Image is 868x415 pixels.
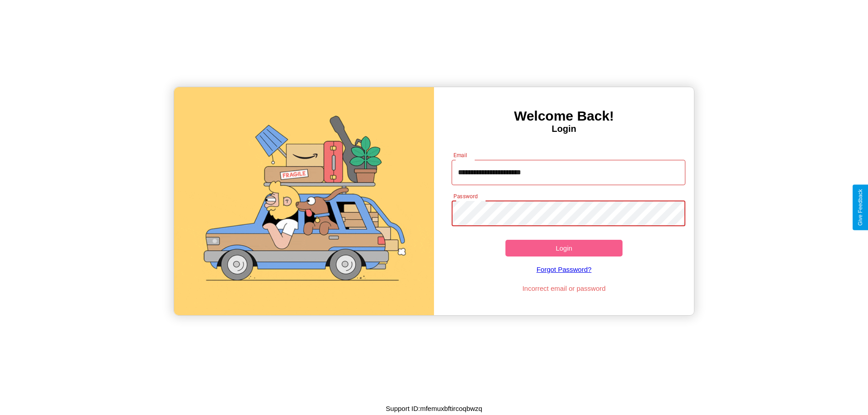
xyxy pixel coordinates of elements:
[447,282,681,294] p: Incorrect email or password
[386,402,482,415] p: Support ID: mfemuxbftircoqbwzq
[857,189,863,226] div: Give Feedback
[505,240,623,256] button: Login
[453,192,477,200] label: Password
[447,256,681,282] a: Forgot Password?
[434,124,694,134] h4: Login
[174,87,434,315] img: gif
[453,151,467,159] label: Email
[434,108,694,124] h3: Welcome Back!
